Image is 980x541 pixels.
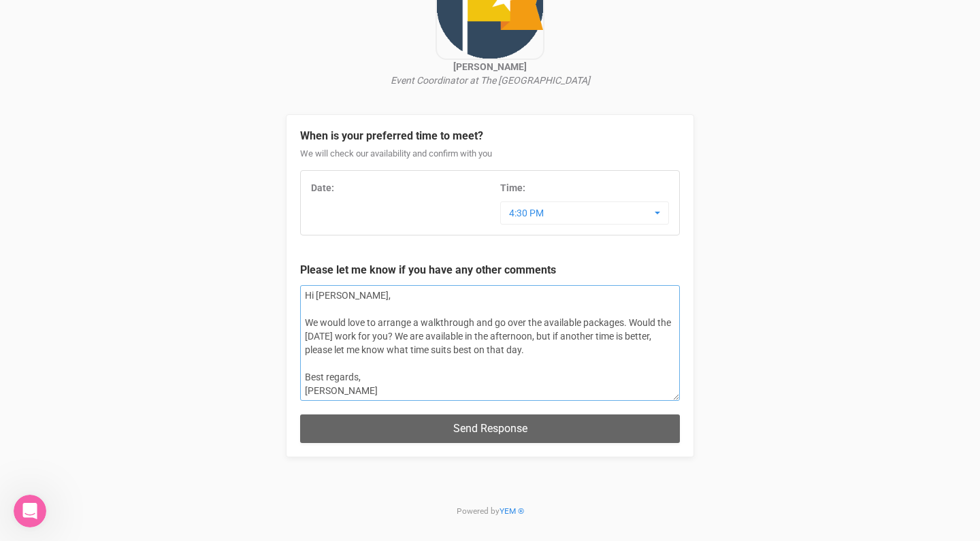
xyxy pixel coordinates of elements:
[500,201,669,225] button: 4:30 PM
[300,263,680,278] legend: Please let me know if you have any other comments
[391,75,590,86] i: Event Coordinator at The [GEOGRAPHIC_DATA]
[500,506,524,516] a: YEM ®
[500,182,525,193] strong: Time:
[300,148,680,171] div: We will check our availability and confirm with you
[300,129,680,144] legend: When is your preferred time to meet?
[300,414,680,442] button: Send Response
[509,206,651,220] span: 4:30 PM
[311,182,334,193] strong: Date:
[14,495,46,527] iframe: Intercom live chat
[453,61,527,72] strong: [PERSON_NAME]
[286,471,694,540] p: Powered by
